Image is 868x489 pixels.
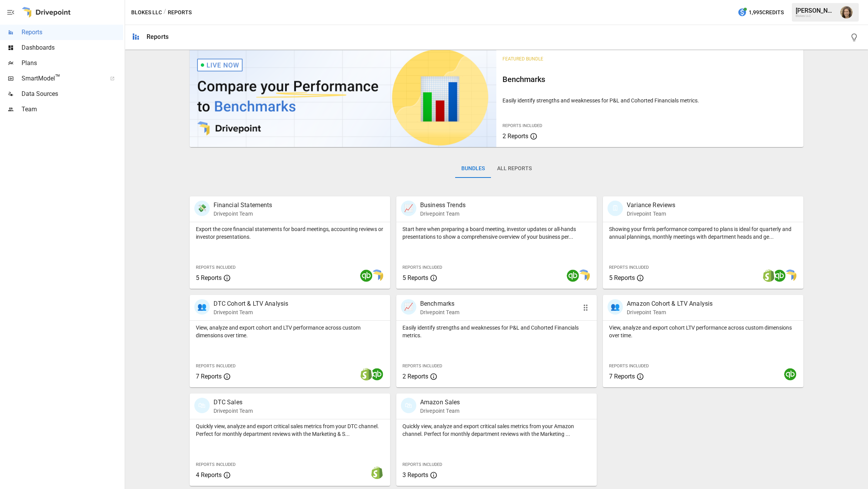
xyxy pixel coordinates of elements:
[402,363,442,368] span: Reports Included
[609,373,635,380] span: 7 Reports
[796,14,836,18] div: Blokes LLC
[402,225,591,241] p: Start here when preparing a board meeting, investor updates or all-hands presentations to show a ...
[763,270,775,282] img: shopify
[196,422,384,438] p: Quickly view, analyze and export critical sales metrics from your DTC channel. Perfect for monthl...
[22,74,102,83] span: SmartModel
[190,47,497,147] img: video thumbnail
[840,6,853,18] img: Amy Thacker
[214,210,272,218] p: Drivepoint Team
[567,270,579,282] img: quickbooks
[627,201,675,210] p: Variance Reviews
[609,225,797,241] p: Showing your firm's performance compared to plans is ideal for quarterly and annual plannings, mo...
[196,373,222,380] span: 7 Reports
[194,398,210,413] div: 🛍
[22,89,123,99] span: Data Sources
[371,270,383,282] img: smart model
[578,270,590,282] img: smart model
[502,73,797,85] h6: Benchmarks
[609,363,649,368] span: Reports Included
[627,308,713,316] p: Drivepoint Team
[196,363,235,368] span: Reports Included
[420,299,459,308] p: Benchmarks
[402,373,428,380] span: 2 Reports
[147,33,169,40] div: Reports
[402,274,428,281] span: 5 Reports
[196,265,235,270] span: Reports Included
[401,201,416,216] div: 📈
[836,2,857,23] button: Amy Thacker
[214,398,253,407] p: DTC Sales
[734,5,787,20] button: 1,995Credits
[360,368,372,380] img: shopify
[360,270,372,282] img: quickbooks
[784,270,796,282] img: smart model
[22,59,123,68] span: Plans
[214,407,253,415] p: Drivepoint Team
[749,8,784,17] span: 1,995 Credits
[420,308,459,316] p: Drivepoint Team
[131,8,162,17] button: Blokes LLC
[196,274,222,281] span: 5 Reports
[420,407,460,415] p: Drivepoint Team
[401,299,416,315] div: 📈
[22,43,123,52] span: Dashboards
[627,210,675,218] p: Drivepoint Team
[420,398,460,407] p: Amazon Sales
[402,265,442,270] span: Reports Included
[455,159,491,178] button: Bundles
[164,8,166,17] div: /
[402,462,442,467] span: Reports Included
[502,123,542,128] span: Reports Included
[491,159,538,178] button: All Reports
[420,210,466,218] p: Drivepoint Team
[784,368,796,380] img: quickbooks
[627,299,713,308] p: Amazon Cohort & LTV Analysis
[196,471,222,479] span: 4 Reports
[402,324,591,339] p: Easily identify strengths and weaknesses for P&L and Cohorted Financials metrics.
[609,265,649,270] span: Reports Included
[371,467,383,479] img: shopify
[796,7,836,14] div: [PERSON_NAME]
[608,201,623,216] div: 🗓
[608,299,623,315] div: 👥
[214,308,289,316] p: Drivepoint Team
[502,56,543,62] span: Featured Bundle
[194,299,210,315] div: 👥
[22,28,123,37] span: Reports
[196,324,384,339] p: View, analyze and export cohort and LTV performance across custom dimensions over time.
[502,132,528,140] span: 2 Reports
[402,471,428,479] span: 3 Reports
[502,97,797,104] p: Easily identify strengths and weaknesses for P&L and Cohorted Financials metrics.
[196,462,235,467] span: Reports Included
[196,225,384,241] p: Export the core financial statements for board meetings, accounting reviews or investor presentat...
[609,274,635,281] span: 5 Reports
[371,368,383,380] img: quickbooks
[420,201,466,210] p: Business Trends
[214,201,272,210] p: Financial Statements
[401,398,416,413] div: 🛍
[22,105,123,114] span: Team
[194,201,210,216] div: 💸
[214,299,289,308] p: DTC Cohort & LTV Analysis
[609,324,797,339] p: View, analyze and export cohort LTV performance across custom dimensions over time.
[55,73,60,82] span: ™
[773,270,786,282] img: quickbooks
[402,422,591,438] p: Quickly view, analyze and export critical sales metrics from your Amazon channel. Perfect for mon...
